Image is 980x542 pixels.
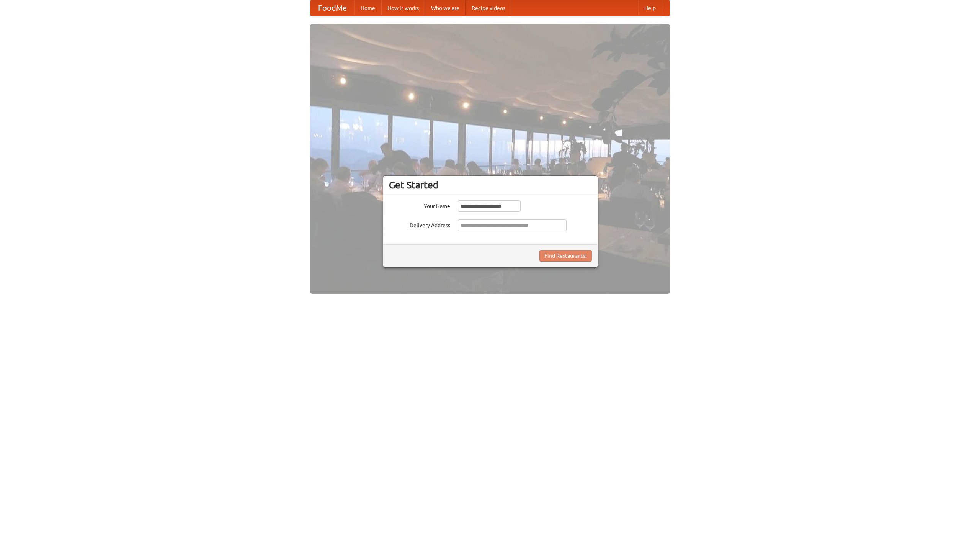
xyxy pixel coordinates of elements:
label: Delivery Address [389,219,450,229]
a: FoodMe [310,0,354,16]
a: Home [354,0,381,16]
a: How it works [381,0,425,16]
button: Find Restaurants! [539,250,592,262]
a: Recipe videos [465,0,511,16]
h3: Get Started [389,179,592,191]
a: Help [638,0,662,16]
a: Who we are [425,0,465,16]
label: Your Name [389,200,450,210]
